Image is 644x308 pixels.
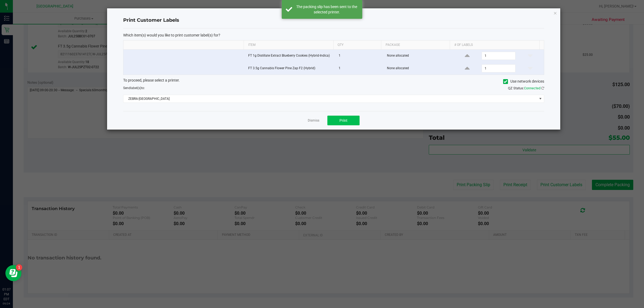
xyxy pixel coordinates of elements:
th: Item [244,41,333,50]
iframe: Resource center [5,265,21,281]
div: The packing slip has been sent to the selected printer. [295,4,358,15]
span: ZEBRA-[GEOGRAPHIC_DATA] [123,95,537,102]
td: 1 [335,62,384,75]
button: Print [327,116,360,125]
span: Print [339,118,347,123]
h4: Print Customer Labels [123,17,544,24]
td: FT 3.5g Cannabis Flower Pine Zap F2 (Hybrid) [245,62,335,75]
th: # of labels [450,41,539,50]
p: Which item(s) would you like to print customer label(s) for? [123,33,544,38]
label: Use network devices [503,79,544,84]
th: Package [381,41,450,50]
td: 1 [335,50,384,62]
td: FT 1g Distillate Extract Blueberry Cookies (Hybrid-Indica) [245,50,335,62]
span: label(s) [130,86,141,90]
span: Send to: [123,86,145,90]
th: Qty [333,41,381,50]
a: Dismiss [308,118,319,123]
span: QZ Status: [508,86,544,90]
td: None allocated [384,62,453,75]
span: Connected [524,86,540,90]
div: To proceed, please select a printer. [119,78,548,86]
td: None allocated [384,50,453,62]
iframe: Resource center unread badge [16,264,22,271]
